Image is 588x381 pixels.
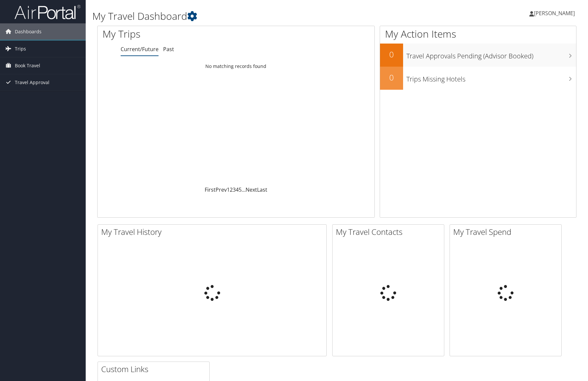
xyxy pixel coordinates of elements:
[163,46,174,53] a: Past
[236,186,239,193] a: 4
[242,186,246,193] span: …
[227,186,230,193] a: 1
[239,186,242,193] a: 5
[380,27,576,41] h1: My Action Items
[246,186,257,193] a: Next
[121,46,159,53] a: Current/Future
[406,71,576,84] h3: Trips Missing Hotels
[380,49,403,60] h2: 0
[101,364,209,375] h2: Custom Links
[257,186,267,193] a: Last
[92,9,418,23] h1: My Travel Dashboard
[230,186,233,193] a: 2
[380,44,576,67] a: 0Travel Approvals Pending (Advisor Booked)
[15,23,42,40] span: Dashboards
[380,72,403,83] h2: 0
[406,48,576,61] h3: Travel Approvals Pending (Advisor Booked)
[453,226,561,238] h2: My Travel Spend
[529,3,581,23] a: [PERSON_NAME]
[15,74,49,91] span: Travel Approval
[233,186,236,193] a: 3
[103,27,254,41] h1: My Trips
[336,226,444,238] h2: My Travel Contacts
[216,186,227,193] a: Prev
[534,10,575,17] span: [PERSON_NAME]
[98,60,374,72] td: No matching records found
[15,4,80,20] img: airportal-logo.png
[101,226,326,238] h2: My Travel History
[380,67,576,90] a: 0Trips Missing Hotels
[205,186,216,193] a: First
[15,41,26,57] span: Trips
[15,57,40,74] span: Book Travel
